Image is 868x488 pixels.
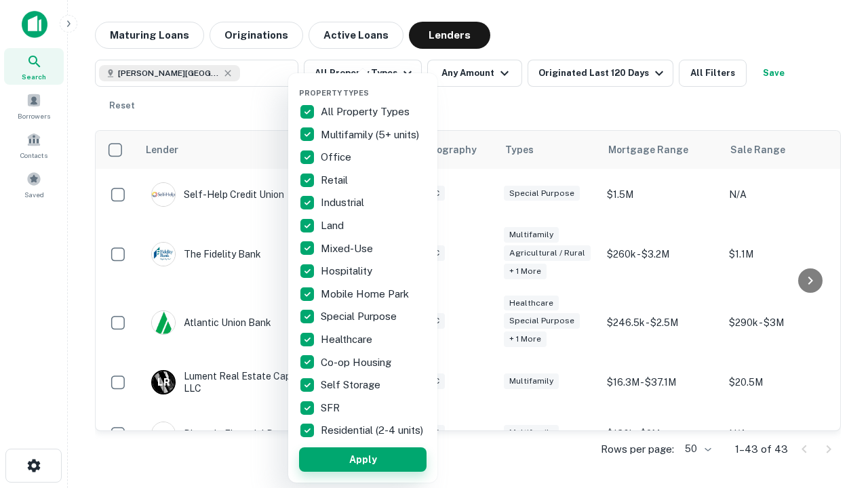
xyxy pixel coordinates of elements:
[299,89,369,97] span: Property Types
[321,104,412,120] p: All Property Types
[321,400,342,416] p: SFR
[321,195,367,211] p: Industrial
[321,149,354,165] p: Office
[321,263,375,279] p: Hospitality
[321,218,347,234] p: Land
[321,377,383,393] p: Self Storage
[321,331,375,348] p: Healthcare
[321,422,426,439] p: Residential (2-4 units)
[321,172,351,188] p: Retail
[321,354,394,371] p: Co-op Housing
[800,380,868,445] iframe: Chat Widget
[321,127,422,143] p: Multifamily (5+ units)
[321,241,376,257] p: Mixed-Use
[299,447,427,472] button: Apply
[321,286,412,302] p: Mobile Home Park
[321,308,399,325] p: Special Purpose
